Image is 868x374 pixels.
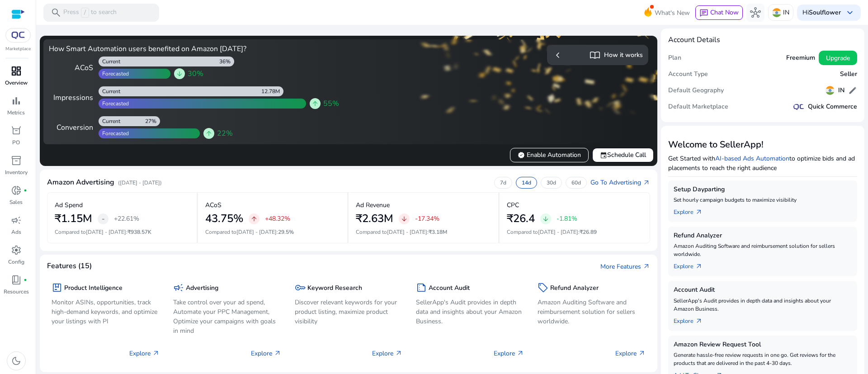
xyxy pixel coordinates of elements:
[278,228,294,236] span: 29.5%
[507,200,519,210] p: CPC
[55,228,189,236] p: Compared to :
[615,349,646,358] p: Explore
[844,7,855,18] span: keyboard_arrow_down
[538,228,578,236] span: [DATE] - [DATE]
[510,148,589,162] button: verifiedEnable Automation
[4,288,29,296] p: Resources
[55,212,92,225] h2: ₹1.15M
[265,216,290,222] p: +48.32%
[11,228,21,236] p: Ads
[295,298,403,326] p: Discover relevant keywords for your product listing, maximize product visibility
[638,350,646,357] span: arrow_outward
[356,212,393,225] h2: ₹2.63M
[205,228,340,236] p: Compared to :
[655,5,690,21] span: What's New
[668,139,857,150] h3: Welcome to SellerApp!
[173,282,184,293] span: campaign
[802,9,841,16] p: Hi
[668,71,708,78] h5: Account Type
[323,98,339,109] span: 55%
[129,349,160,358] p: Explore
[99,70,129,77] div: Forecasted
[295,282,306,293] span: key
[416,282,427,293] span: summarize
[217,128,233,139] span: 22%
[668,87,724,95] h5: Default Geography
[356,228,491,236] p: Compared to :
[274,350,281,357] span: arrow_outward
[8,258,24,266] p: Config
[176,70,183,77] span: arrow_downward
[24,189,27,192] span: fiber_manual_record
[643,263,650,270] span: arrow_outward
[5,46,31,52] p: Marketplace
[401,215,408,223] span: arrow_downward
[145,118,160,125] div: 27%
[550,284,599,292] h5: Refund Analyzer
[152,350,160,357] span: arrow_outward
[600,262,650,271] a: More Featuresarrow_outward
[580,228,597,236] span: ₹26.89
[668,154,857,173] p: Get Started with to optimize bids and ad placements to reach the right audience
[186,284,218,292] h5: Advertising
[10,32,26,39] img: QC-logo.svg
[81,8,89,18] span: /
[11,185,22,196] span: donut_small
[750,7,761,18] span: hub
[236,228,277,236] span: [DATE] - [DATE]
[429,284,470,292] h5: Account Audit
[52,298,160,326] p: Monitor ASINs, opportunities, track high-demand keywords, and optimize your listings with PI
[205,130,212,137] span: arrow_upward
[522,179,531,186] p: 14d
[695,263,703,270] span: arrow_outward
[47,262,92,270] h4: Features (15)
[102,213,105,224] span: -
[600,151,607,159] span: event
[809,8,841,17] b: Soulflower
[695,5,743,20] button: chatChat Now
[7,109,25,117] p: Metrics
[86,228,126,236] span: [DATE] - [DATE]
[99,118,120,125] div: Current
[173,298,281,336] p: Take control over your ad spend, Automate your PPC Management, Optimize your campaigns with goals...
[47,178,114,187] h4: Amazon Advertising
[838,87,844,95] h5: IN
[674,242,852,258] p: Amazon Auditing Software and reimbursement solution for sellers worldwide.
[9,198,23,206] p: Sales
[49,62,93,73] div: ACoS
[219,58,234,65] div: 36%
[55,200,83,210] p: Ad Spend
[674,341,852,349] h5: Amazon Review Request Tool
[11,245,22,256] span: settings
[64,284,123,292] h5: Product Intelligence
[307,284,362,292] h5: Keyword Research
[715,154,789,163] a: AI-based Ads Automation
[695,208,703,216] span: arrow_outward
[826,53,850,63] span: Upgrade
[114,216,139,222] p: +22.61%
[11,95,22,106] span: bar_chart
[840,71,857,78] h5: Seller
[772,8,781,17] img: in.svg
[668,54,681,62] h5: Plan
[63,8,117,18] p: Press to search
[250,215,258,223] span: arrow_upward
[11,155,22,166] span: inventory_2
[668,36,720,44] h4: Account Details
[99,100,129,107] div: Forecasted
[387,228,427,236] span: [DATE] - [DATE]
[251,349,281,358] p: Explore
[372,349,402,358] p: Explore
[674,204,710,217] a: Explorearrow_outward
[24,278,27,282] span: fiber_manual_record
[699,9,708,18] span: chat
[552,50,563,61] span: chevron_left
[571,179,581,186] p: 60d
[542,215,549,223] span: arrow_downward
[415,216,439,222] p: -17.34%
[674,258,710,271] a: Explorearrow_outward
[826,86,835,95] img: in.svg
[188,68,203,79] span: 30%
[517,350,524,357] span: arrow_outward
[674,186,852,194] h5: Setup Dayparting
